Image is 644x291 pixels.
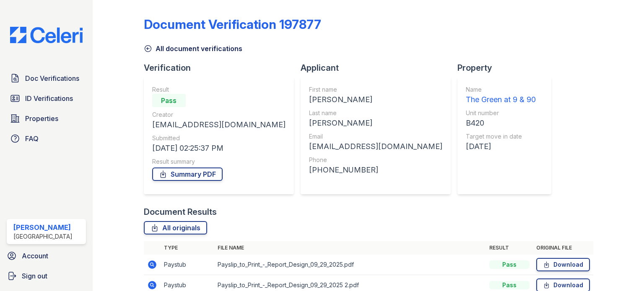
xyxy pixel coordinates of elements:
div: [DATE] [466,141,536,152]
div: Verification [144,62,301,74]
div: [EMAIL_ADDRESS][DOMAIN_NAME] [309,141,442,152]
div: Creator [152,111,286,119]
div: [PERSON_NAME] [309,94,442,106]
a: Doc Verifications [7,70,86,87]
span: Account [22,251,48,261]
div: Result [152,85,286,94]
a: ID Verifications [7,90,86,107]
div: Document Verification 197877 [144,17,321,32]
td: Payslip_to_Print_-_Report_Design_09_29_2025.pdf [214,255,486,275]
span: FAQ [25,134,39,144]
span: Properties [25,113,58,124]
div: [GEOGRAPHIC_DATA] [13,232,73,241]
span: Sign out [22,271,47,281]
a: Summary PDF [152,167,223,181]
a: Properties [7,110,86,127]
a: All document verifications [144,44,242,54]
a: Sign out [3,268,89,284]
div: Pass [152,94,186,107]
a: Name The Green at 9 & 90 [466,85,536,106]
a: All originals [144,221,207,234]
span: ID Verifications [25,93,73,103]
div: First name [309,85,442,94]
div: [DATE] 02:25:37 PM [152,142,286,154]
th: Result [486,241,533,255]
div: Submitted [152,134,286,142]
span: Doc Verifications [25,73,79,83]
td: Paystub [161,255,214,275]
div: Target move in date [466,132,536,141]
div: [EMAIL_ADDRESS][DOMAIN_NAME] [152,119,286,131]
div: Applicant [301,62,457,74]
div: Pass [489,260,530,269]
div: [PERSON_NAME] [309,117,442,129]
div: Document Results [144,206,217,218]
a: Download [536,258,590,271]
div: Name [466,85,536,94]
a: FAQ [7,130,86,147]
div: The Green at 9 & 90 [466,94,536,106]
div: Phone [309,156,442,164]
th: Original file [533,241,593,255]
div: [PHONE_NUMBER] [309,164,442,176]
div: [PERSON_NAME] [13,222,73,232]
div: Result summary [152,157,286,166]
div: Email [309,132,442,141]
th: File name [214,241,486,255]
div: Last name [309,109,442,117]
img: CE_Logo_Blue-a8612792a0a2168367f1c8372b55b34899dd931a85d93a1a3d3e32e68fde9ad4.png [3,27,89,43]
div: Unit number [466,109,536,117]
th: Type [161,241,214,255]
a: Account [3,247,89,264]
div: B420 [466,117,536,129]
div: Property [457,62,558,74]
div: Pass [489,281,530,289]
